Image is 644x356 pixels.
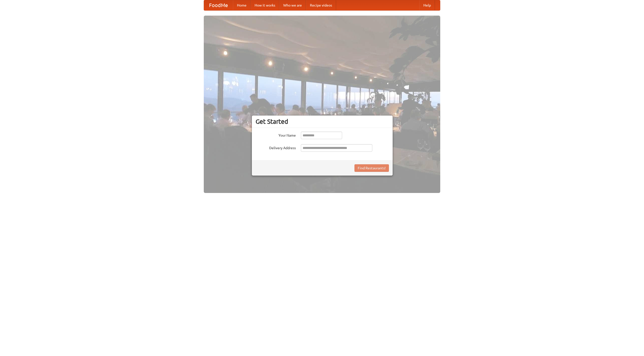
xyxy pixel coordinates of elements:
a: Who we are [279,0,306,10]
a: Help [419,0,435,10]
a: Recipe videos [306,0,336,10]
label: Delivery Address [256,144,296,150]
h3: Get Started [256,118,389,125]
a: Home [233,0,251,10]
a: How it works [251,0,279,10]
label: Your Name [256,132,296,138]
button: Find Restaurants! [354,164,389,172]
a: FoodMe [204,0,233,10]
